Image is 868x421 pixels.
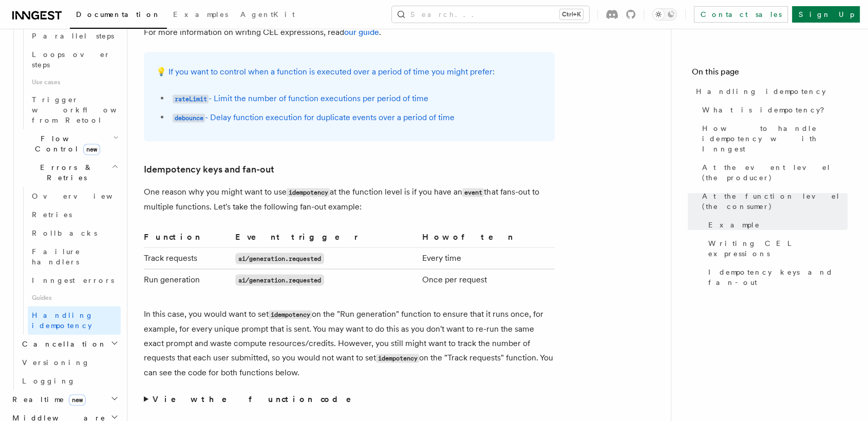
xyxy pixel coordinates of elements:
button: Flow Controlnew [18,129,121,158]
span: Retries [32,210,72,219]
code: idempotency [287,188,330,197]
span: Example [708,220,760,230]
span: new [83,144,100,155]
a: Documentation [70,3,167,29]
a: Logging [18,372,121,390]
a: How to handle idempotency with Inngest [698,119,847,158]
code: idempotency [269,310,312,319]
p: 💡 If you want to control when a function is executed over a period of time you might prefer: [156,64,542,79]
a: AgentKit [234,3,301,28]
span: Cancellation [18,339,107,349]
a: Retries [28,205,121,224]
code: idempotency [376,354,419,362]
span: AgentKit [240,10,295,18]
span: Logging [22,377,76,385]
code: rateLimit [173,94,209,103]
span: Documentation [76,10,161,18]
span: Loops over steps [32,50,110,69]
a: At the event level (the producer) [698,158,847,187]
span: How to handle idempotency with Inngest [702,123,847,154]
span: At the event level (the producer) [702,162,847,183]
a: Trigger workflows from Retool [28,90,121,129]
code: debounce [173,113,205,122]
a: Idempotency keys and fan-out [144,162,274,176]
td: Track requests [144,247,231,269]
a: rateLimit [173,93,209,103]
div: Errors & Retries [18,187,121,335]
a: Parallel steps [28,27,121,45]
span: Flow Control [18,133,113,154]
th: Event trigger [231,230,418,247]
a: At the function level (the consumer) [698,187,847,216]
button: Search...Ctrl+K [392,6,589,23]
button: Errors & Retries [18,158,121,187]
span: Inngest errors [32,276,114,284]
th: How often [418,230,555,247]
a: Sign Up [792,6,860,23]
span: Parallel steps [32,32,114,40]
a: Handling idempotency [28,306,121,335]
a: Inngest errors [28,271,121,290]
span: Overview [32,192,138,200]
code: ai/generation.requested [235,274,324,285]
a: Overview [28,187,121,205]
span: Trigger workflows from Retool [32,95,145,124]
a: Writing CEL expressions [704,234,847,263]
a: debounce [173,112,205,122]
td: Every time [418,247,555,269]
span: At the function level (the consumer) [702,191,847,212]
span: Rollbacks [32,229,97,237]
span: Idempotency keys and fan-out [708,267,847,288]
button: Cancellation [18,335,121,353]
a: Rollbacks [28,224,121,242]
th: Function [144,230,231,247]
a: Contact sales [694,6,788,23]
button: Realtimenew [8,390,121,409]
td: Once per request [418,269,555,291]
summary: View the function code [144,392,555,406]
a: Loops over steps [28,45,121,74]
span: What is idempotency? [702,105,832,115]
a: our guide [344,27,379,37]
span: Handling idempotency [32,311,93,330]
span: Guides [28,290,121,306]
kbd: Ctrl+K [560,9,583,20]
code: ai/generation.requested [235,253,324,264]
a: Failure handlers [28,242,121,271]
span: Errors & Retries [18,162,111,183]
p: One reason why you might want to use at the function level is if you have an that fans-out to mul... [144,184,555,214]
li: - Delay function execution for duplicate events over a period of time [169,110,542,125]
button: Toggle dark mode [652,8,677,21]
code: event [462,188,484,197]
span: Examples [173,10,228,18]
a: Idempotency keys and fan-out [704,263,847,292]
span: Failure handlers [32,247,81,266]
span: Realtime [8,394,86,405]
li: - Limit the number of function executions per period of time [169,91,542,106]
span: new [69,394,86,406]
a: What is idempotency? [698,101,847,119]
td: Run generation [144,269,231,291]
span: Versioning [22,358,90,367]
a: Examples [167,3,234,28]
p: In this case, you would want to set on the "Run generation" function to ensure that it runs once,... [144,307,555,379]
a: Handling idempotency [692,82,847,101]
h4: On this page [692,66,847,82]
span: Handling idempotency [696,86,826,97]
a: Versioning [18,353,121,372]
a: Example [704,216,847,234]
strong: View the function code [153,394,366,404]
span: Use cases [28,74,121,90]
span: Writing CEL expressions [708,238,847,259]
p: For more information on writing CEL expressions, read . [144,25,555,40]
